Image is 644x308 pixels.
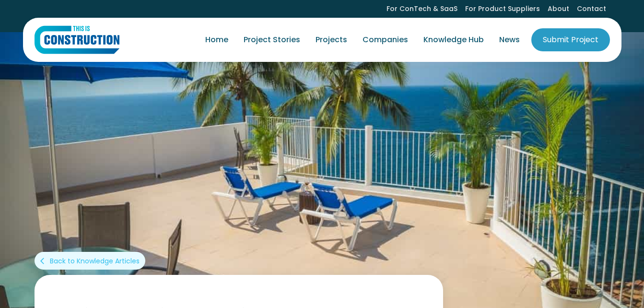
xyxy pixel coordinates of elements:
[543,34,598,46] div: Submit Project
[40,256,48,266] div: arrow_back_ios
[355,26,416,53] a: Companies
[35,25,119,54] img: This Is Construction Logo
[35,25,119,54] a: home
[236,26,308,53] a: Project Stories
[50,256,140,266] div: Back to Knowledge Articles
[531,28,610,51] a: Submit Project
[416,26,492,53] a: Knowledge Hub
[492,26,527,53] a: News
[308,26,355,53] a: Projects
[198,26,236,53] a: Home
[35,252,145,270] a: arrow_back_iosBack to Knowledge Articles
